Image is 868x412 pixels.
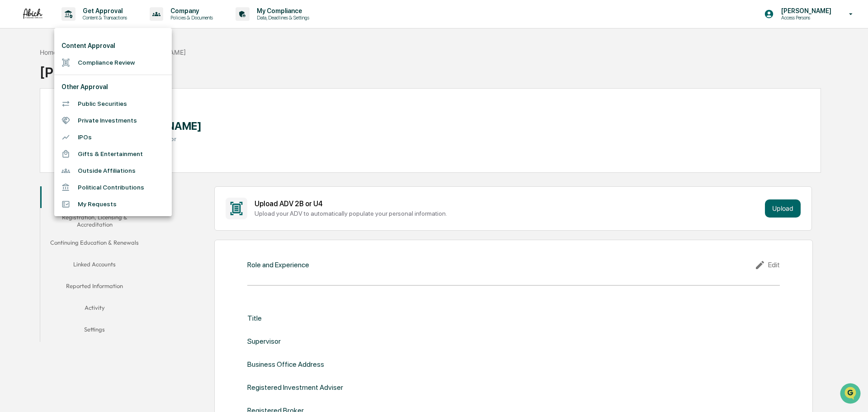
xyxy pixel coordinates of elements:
div: 🗄️ [66,115,73,122]
div: Start new chat [31,69,148,78]
a: 🔎Data Lookup [5,128,61,144]
li: Compliance Review [54,54,172,71]
li: Private Investments [54,112,172,129]
img: 1746055101610-c473b297-6a78-478c-a979-82029cc54cd1 [9,69,25,85]
span: Pylon [90,153,109,160]
div: We're available if you need us! [31,78,114,85]
li: IPOs [54,129,172,146]
div: 🖐️ [9,115,16,122]
span: Attestations [75,114,112,123]
li: Public Securities [54,95,172,112]
a: 🖐️Preclearance [5,110,62,127]
a: 🗄️Attestations [62,110,116,127]
span: Data Lookup [18,131,57,140]
button: Start new chat [154,72,165,83]
li: Outside Affiliations [54,162,172,179]
li: My Requests [54,196,172,213]
li: Gifts & Entertainment [54,146,172,162]
p: How can we help? [9,19,165,33]
a: Powered byPylon [64,153,109,160]
span: Preclearance [18,114,58,123]
iframe: Open customer support [839,382,863,407]
li: Content Approval [54,38,172,54]
li: Political Contributions [54,179,172,196]
div: 🔎 [9,132,16,139]
li: Other Approval [54,79,172,95]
